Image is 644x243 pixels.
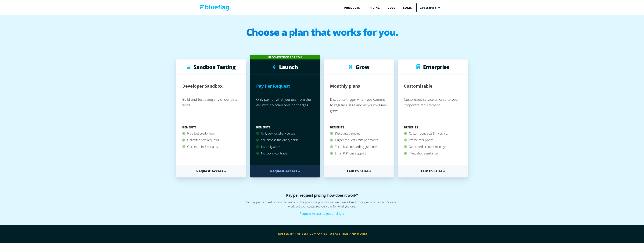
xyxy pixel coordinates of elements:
a: Docs [384,4,399,12]
h3: Enterprise [423,64,449,70]
a: Pricing [364,4,384,12]
h2: Developer Sandbox [182,81,223,91]
div: Unlimited test requests [182,137,240,143]
div: Technical onboarding guidance [330,143,388,150]
a: Talk to Sales [398,165,468,177]
div: Discounted pricing [330,130,388,137]
a: Login to Blue Flag application [399,4,416,12]
div: Products [340,4,364,12]
h3: Grow [355,64,369,70]
div: Integration assistance [404,150,462,157]
a: Request Access [250,165,320,177]
h3: Sandbox Testing [193,64,236,70]
h1: Choose a plan that works for you. [4,27,640,43]
h3: trusted by the best companies to save time and money [212,231,432,237]
div: Recommended for you [250,55,320,59]
div: No lock in contracts [256,150,314,157]
a: Talk to Sales [324,165,394,177]
div: No obligations [256,143,314,150]
div: Custom contracts & invoicing [404,130,462,137]
h3: Pay per request pricing, how does it work? [218,192,426,200]
a: Get Started [416,3,444,13]
p: Customised service tailored to your corporate requirement. [404,95,462,124]
p: Discounts trigger when you commit to regular usage and as your volume grows. [330,95,388,124]
h2: Monthly plans [330,81,360,91]
a: Request Access to get pricing [300,211,344,216]
a: Request Access [176,165,246,177]
div: Get setup in 5 minutes [182,143,240,150]
div: Dedicated account manager [404,143,462,150]
div: You choose the query fields [256,137,314,143]
p: Build and test using any of our data fields. [182,95,240,124]
p: Only pay for what you use from the API with no other fees or charges. [256,95,314,124]
h3: Launch [279,64,298,70]
div: Premium support [404,137,462,143]
div: Only pay for what you use [256,130,314,137]
div: Email & Phone support [330,150,388,157]
h2: Customisable [404,81,432,91]
h2: Pay Per Request [256,81,290,91]
img: Blue Flag logo [200,5,229,11]
p: Our pay per request pricing depends on the products you choose. We have a fixed price per product... [218,200,426,211]
div: Free test credentials [182,130,240,137]
div: Higher request limits per month [330,137,388,143]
